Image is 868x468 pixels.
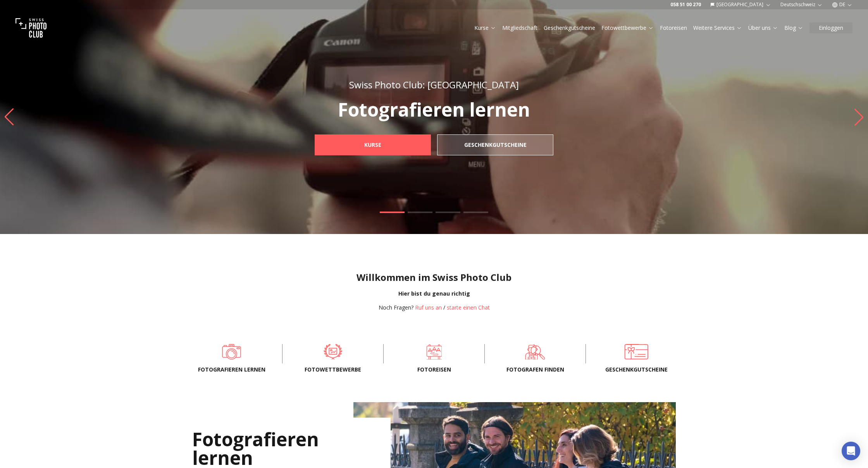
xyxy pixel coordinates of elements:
[379,304,490,311] div: /
[745,22,781,33] button: Über uns
[809,22,852,33] button: Einloggen
[298,100,570,119] p: Fotografieren lernen
[464,141,527,149] b: Geschenkgutscheine
[598,344,674,360] a: Geschenkgutscheine
[693,24,742,32] a: Weitere Services
[315,134,431,155] a: Kurse
[6,271,862,284] h1: Willkommen im Swiss Photo Club
[194,344,270,360] a: Fotografieren lernen
[295,366,371,373] span: Fotowettbewerbe
[15,12,46,43] img: Swiss photo club
[499,22,541,33] button: Mitgliedschaft
[6,290,862,298] div: Hier bist du genau richtig
[497,366,573,373] span: Fotografen finden
[295,344,371,360] a: Fotowettbewerbe
[415,304,442,311] a: Ruf uns an
[690,22,745,33] button: Weitere Services
[598,366,674,373] span: Geschenkgutscheine
[474,24,496,32] a: Kurse
[598,22,657,33] button: Fotowettbewerbe
[447,304,490,311] button: starte einen Chat
[349,78,519,91] span: Swiss Photo Club: [GEOGRAPHIC_DATA]
[396,366,472,373] span: Fotoreisen
[748,24,778,32] a: Über uns
[544,24,595,32] a: Geschenkgutscheine
[471,22,499,33] button: Kurse
[660,24,687,32] a: Fotoreisen
[784,24,803,32] a: Blog
[497,344,573,360] a: Fotografen finden
[781,22,806,33] button: Blog
[502,24,537,32] a: Mitgliedschaft
[379,304,413,311] span: Noch Fragen?
[657,22,690,33] button: Fotoreisen
[396,344,472,360] a: Fotoreisen
[364,141,381,149] b: Kurse
[670,2,701,8] a: 058 51 00 270
[194,366,270,373] span: Fotografieren lernen
[437,134,553,155] a: Geschenkgutscheine
[601,24,654,32] a: Fotowettbewerbe
[842,442,860,460] div: Open Intercom Messenger
[541,22,598,33] button: Geschenkgutscheine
